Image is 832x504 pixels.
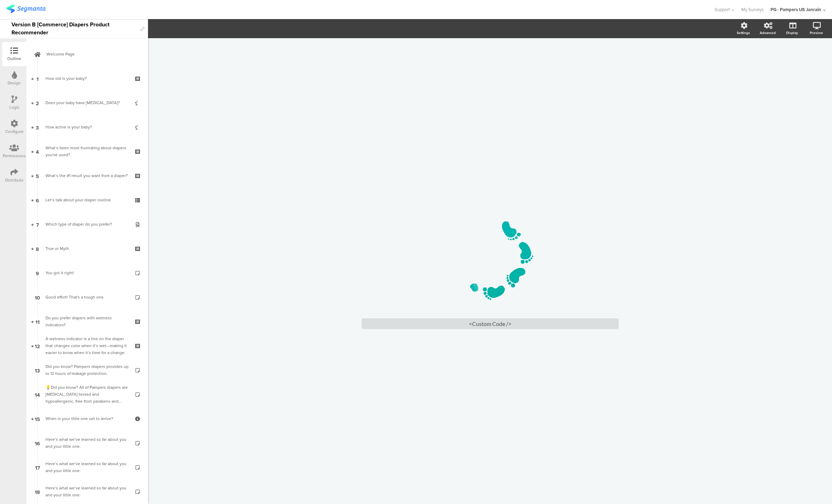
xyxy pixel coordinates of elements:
div: Here’s what we’ve learned so far about you and your little one: [46,485,129,498]
a: 1 How old is your baby? [28,66,146,91]
div: Let’s talk about your diaper routine [46,196,129,203]
a: 6 Let’s talk about your diaper routine [28,188,146,212]
span: 17 [35,463,40,471]
div: Preview [810,30,823,35]
a: 2 Does your baby have [MEDICAL_DATA]? [28,91,146,115]
span: 6 [36,196,39,204]
a: Welcome Page [28,42,146,66]
div: Did you know? Pampers diapers provides up to 12 hours of leakage protection. [46,363,129,377]
div: Which type of diaper do you prefer? [46,221,129,228]
div: Design [8,80,21,86]
div: When is your little one set to arrive? [46,415,129,422]
a: 13 Did you know? Pampers diapers provides up to 12 hours of leakage protection. [28,358,146,382]
a: 17 Here’s what we’ve learned so far about you and your little one: [28,455,146,479]
a: 12 A wetness indicator is a line on the diaper that changes color when it’s wet—making it easier ... [28,334,146,358]
span: 2 [36,99,39,107]
div: How active is your baby? [46,124,129,131]
div: Version B [Commerce] Diapers Product Recommender [11,19,137,38]
div: Here’s what we’ve learned so far about you and your little one: [46,436,129,450]
div: Logic [9,104,19,110]
span: 10 [35,293,40,301]
img: segmanta logo [6,5,46,13]
div: What’s been most frustrating about diapers you've used? [46,144,129,158]
a: 15 When is your little one set to arrive? [28,406,146,431]
a: 5 What’s the #1 result you want from a diaper? [28,163,146,188]
div: Permissions [3,153,26,159]
div: Distribute [5,177,24,183]
div: Configure [5,128,24,135]
span: Support [715,6,730,13]
a: 10 Good effort! That's a tough one. [28,285,146,309]
div: How old is your baby? [46,75,129,82]
div: Outline [7,56,21,62]
div: True or Myth [46,245,129,252]
span: 13 [35,366,40,374]
a: 7 Which type of diaper do you prefer? [28,212,146,236]
span: 1 [36,75,39,82]
div: Settings [737,30,750,35]
div: You got it right! [46,269,129,276]
span: 9 [36,269,39,277]
a: 4 What’s been most frustrating about diapers you've used? [28,139,146,163]
span: 5 [36,172,39,179]
a: 8 True or Myth [28,236,146,261]
a: 9 You got it right! [28,261,146,285]
div: What’s the #1 result you want from a diaper? [46,172,129,179]
div: <Custom Code /> [362,318,619,329]
span: 8 [36,245,39,252]
div: PG - Pampers US Janrain [771,6,821,13]
a: 18 Here’s what we’ve learned so far about you and your little one: [28,479,146,504]
span: 16 [35,439,40,447]
div: Do you prefer diapers with wetness indicators? [46,314,129,328]
div: Display [786,30,798,35]
span: 15 [35,415,40,422]
span: 11 [35,318,40,325]
div: Here’s what we’ve learned so far about you and your little one: [46,460,129,474]
div: A wetness indicator is a line on the diaper that changes color when it’s wet—making it easier to ... [46,335,129,356]
span: 12 [35,342,40,350]
div: Does your baby have sensitive skin? [46,99,129,106]
a: 16 Here’s what we’ve learned so far about you and your little one: [28,431,146,455]
span: 18 [35,488,40,495]
a: 14 💡Did you know? All of Pampers diapers are [MEDICAL_DATA]-tested and hypoallergenic, free from ... [28,382,146,406]
span: 14 [35,390,40,398]
a: 11 Do you prefer diapers with wetness indicators? [28,309,146,334]
span: 3 [36,123,39,131]
div: Advanced [760,30,776,35]
div: 💡Did you know? All of Pampers diapers are dermatologist-tested and hypoallergenic, free from para... [46,384,129,405]
a: 3 How active is your baby? [28,115,146,139]
div: Good effort! That's a tough one. [46,294,129,301]
span: Welcome Page [47,51,135,58]
span: 4 [36,148,39,155]
span: 7 [36,220,39,228]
